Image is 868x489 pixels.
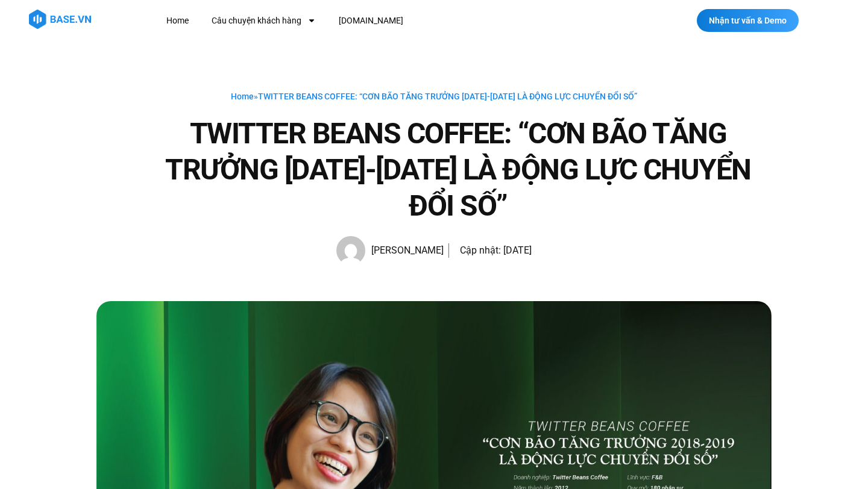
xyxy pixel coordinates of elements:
span: Nhận tư vấn & Demo [709,16,787,25]
h1: TWITTER BEANS COFFEE: “CƠN BÃO TĂNG TRƯỞNG [DATE]-[DATE] LÀ ĐỘNG LỰC CHUYỂN ĐỔI SỐ” [145,116,772,224]
span: [PERSON_NAME] [365,242,444,259]
time: [DATE] [503,244,532,256]
span: » [231,92,637,101]
a: Picture of Hạnh Hoàng [PERSON_NAME] [336,236,444,265]
nav: Menu [157,10,620,32]
a: Nhận tư vấn & Demo [697,9,799,32]
a: Câu chuyện khách hàng [203,10,325,32]
img: Picture of Hạnh Hoàng [336,236,365,265]
a: Home [157,10,198,32]
a: Home [231,92,254,101]
span: Cập nhật: [460,244,501,256]
span: TWITTER BEANS COFFEE: “CƠN BÃO TĂNG TRƯỞNG [DATE]-[DATE] LÀ ĐỘNG LỰC CHUYỂN ĐỔI SỐ” [258,92,637,101]
a: [DOMAIN_NAME] [330,10,412,32]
